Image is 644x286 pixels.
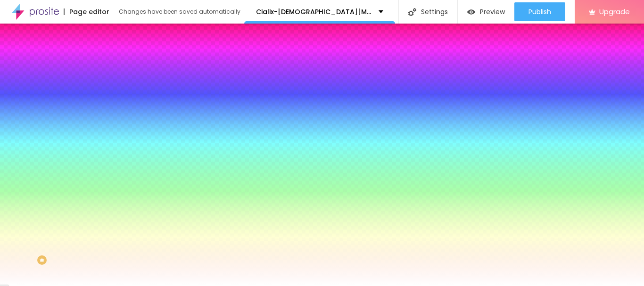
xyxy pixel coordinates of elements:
[64,8,109,15] div: Page editor
[528,8,551,16] span: Publish
[408,8,416,16] img: Icone
[256,8,372,15] p: Cialix-[DEMOGRAPHIC_DATA][MEDICAL_DATA]
[480,8,505,16] span: Preview
[467,8,475,16] img: view-1.svg
[458,2,514,21] button: Preview
[119,9,240,15] div: Changes have been saved automatically
[514,2,565,21] button: Publish
[599,8,630,16] span: Upgrade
